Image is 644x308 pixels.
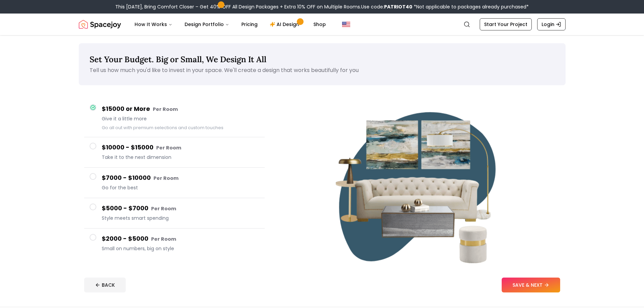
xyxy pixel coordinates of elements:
[90,54,266,65] span: Set Your Budget. Big or Small, We Design It All
[79,18,121,31] a: Spacejoy
[102,115,259,122] span: Give it a little more
[90,66,555,74] p: Tell us how much you'd like to invest in your space. We'll create a design that works beautifully...
[102,104,259,114] h4: $15000 or More
[264,18,307,31] a: AI Design
[361,3,412,10] span: Use code:
[179,18,235,31] button: Design Portfolio
[151,236,176,242] small: Per Room
[153,106,178,113] small: Per Room
[84,198,265,229] button: $5000 - $7000 Per RoomStyle meets smart spending
[84,99,265,137] button: $15000 or More Per RoomGive it a little moreGo all out with premium selections and custom touches
[84,168,265,198] button: $7000 - $10000 Per RoomGo for the best
[102,234,259,244] h4: $2000 - $5000
[236,18,263,31] a: Pricing
[102,245,259,252] span: Small on numbers, big on style
[308,18,331,31] a: Shop
[153,175,178,182] small: Per Room
[102,215,259,221] span: Style meets smart spending
[79,18,121,31] img: Spacejoy Logo
[129,18,178,31] button: How It Works
[79,14,566,35] nav: Global
[102,154,259,161] span: Take it to the next dimension
[102,125,223,131] small: Go all out with premium selections and custom touches
[537,18,566,30] a: Login
[502,278,560,292] button: SAVE & NEXT
[129,18,331,31] nav: Main
[84,278,126,292] button: BACK
[412,3,529,10] span: *Not applicable to packages already purchased*
[115,3,529,10] div: This [DATE], Bring Comfort Closer – Get 40% OFF All Design Packages + Extra 10% OFF on Multiple R...
[84,229,265,259] button: $2000 - $5000 Per RoomSmall on numbers, big on style
[151,205,176,212] small: Per Room
[84,137,265,168] button: $10000 - $15000 Per RoomTake it to the next dimension
[102,173,259,183] h4: $7000 - $10000
[102,143,259,152] h4: $10000 - $15000
[156,144,181,151] small: Per Room
[102,184,259,191] span: Go for the best
[480,18,532,30] a: Start Your Project
[102,204,259,213] h4: $5000 - $7000
[384,3,412,10] b: PATRIOT40
[342,20,350,28] img: United States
